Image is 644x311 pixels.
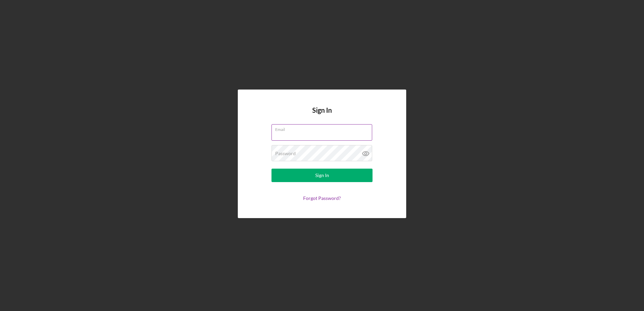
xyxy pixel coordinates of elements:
button: Sign In [271,169,373,182]
label: Email [275,125,372,132]
label: Password [275,151,296,156]
div: Sign In [315,169,329,182]
a: Forgot Password? [303,195,341,201]
h4: Sign In [312,106,332,124]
